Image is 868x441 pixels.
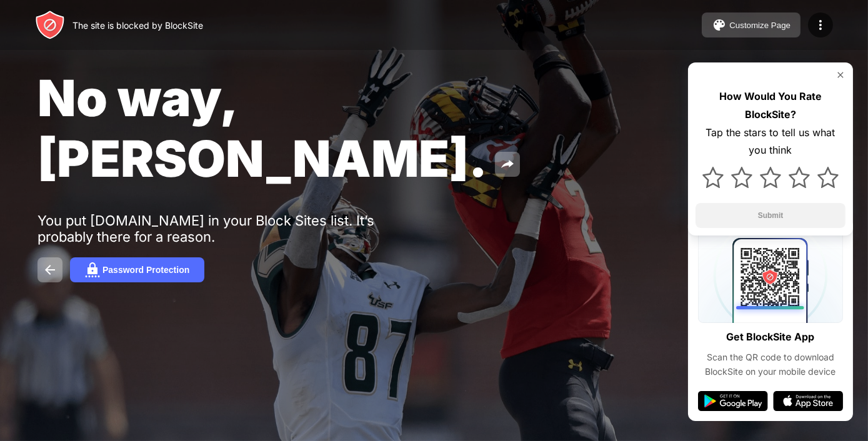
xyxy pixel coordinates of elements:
[760,167,781,188] img: star.svg
[773,391,843,411] img: app-store.svg
[702,12,801,37] button: Customize Page
[729,21,791,30] div: Customize Page
[72,20,203,31] div: The site is blocked by BlockSite
[731,167,752,188] img: star.svg
[698,350,843,379] div: Scan the QR code to download BlockSite on your mobile device
[696,203,846,228] button: Submit
[102,265,189,275] div: Password Protection
[698,391,768,411] img: google-play.svg
[836,70,846,80] img: rate-us-close.svg
[37,212,424,245] div: You put [DOMAIN_NAME] in your Block Sites list. It’s probably there for a reason.
[696,124,846,160] div: Tap the stars to tell us what you think
[702,167,724,188] img: star.svg
[817,167,839,188] img: star.svg
[789,167,810,188] img: star.svg
[42,262,57,277] img: back.svg
[37,67,487,189] span: No way, [PERSON_NAME].
[712,17,727,32] img: pallet.svg
[35,10,65,40] img: header-logo.svg
[813,17,828,32] img: menu-icon.svg
[500,157,515,172] img: share.svg
[696,87,846,124] div: How Would You Rate BlockSite?
[70,257,204,282] button: Password Protection
[85,262,100,277] img: password.svg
